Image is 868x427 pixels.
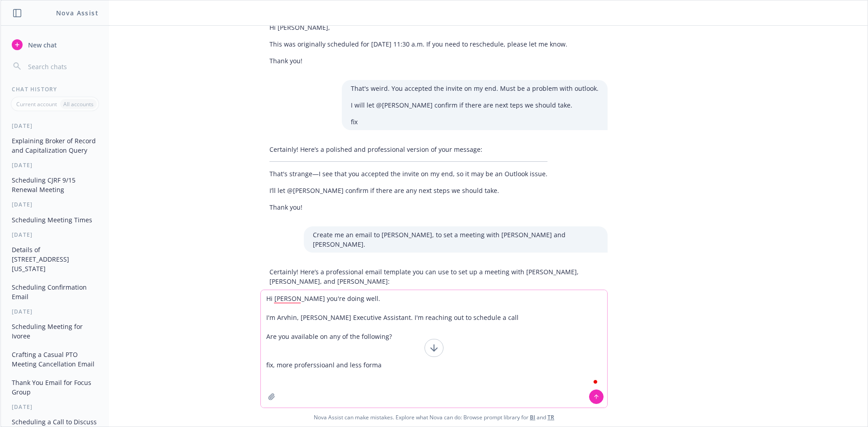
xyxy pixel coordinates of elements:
p: Certainly! Here’s a polished and professional version of your message: [269,145,547,154]
p: fix [351,117,599,127]
h1: Nova Assist [56,8,99,18]
input: Search chats [26,60,98,73]
button: Crafting a Casual PTO Meeting Cancellation Email [8,347,102,371]
button: Details of [STREET_ADDRESS][US_STATE] [8,242,102,276]
textarea: To enrich screen reader interactions, please activate Accessibility in Grammarly extension settings [261,290,607,408]
p: This was originally scheduled for [DATE] 11:30 a.m. If you need to reschedule, please let me know. [269,39,567,49]
button: Thank You Email for Focus Group [8,375,102,399]
button: Scheduling Meeting Times [8,212,102,227]
p: I will let @[PERSON_NAME] confirm if there are next teps we should take. [351,100,599,110]
p: I’ll let @[PERSON_NAME] confirm if there are any next steps we should take. [269,186,547,195]
p: Create me an email to [PERSON_NAME], to set a meeting with [PERSON_NAME] and [PERSON_NAME]. [313,230,599,249]
div: [DATE] [1,201,109,208]
button: New chat [8,37,102,53]
button: Scheduling CJRF 9/15 Renewal Meeting [8,173,102,197]
button: Explaining Broker of Record and Capitalization Query [8,133,102,158]
p: Thank you! [269,202,547,212]
p: That's weird. You accepted the invite on my end. Must be a problem with outlook. [351,84,599,93]
p: That's strange—I see that you accepted the invite on my end, so it may be an Outlook issue. [269,169,547,178]
a: TR [547,413,554,421]
div: [DATE] [1,308,109,315]
div: Chat History [1,85,109,93]
p: Thank you! [269,56,567,66]
p: All accounts [63,100,94,108]
div: [DATE] [1,161,109,169]
p: Current account [16,100,57,108]
button: Scheduling Confirmation Email [8,280,102,304]
p: Certainly! Here’s a professional email template you can use to set up a meeting with [PERSON_NAME... [269,267,599,286]
div: [DATE] [1,403,109,411]
div: [DATE] [1,122,109,130]
span: Nova Assist can make mistakes. Explore what Nova can do: Browse prompt library for and [4,408,864,427]
button: Scheduling Meeting for Ivoree [8,319,102,343]
p: Hi [PERSON_NAME], [269,23,567,32]
span: New chat [26,40,57,50]
div: [DATE] [1,231,109,239]
a: BI [530,413,535,421]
